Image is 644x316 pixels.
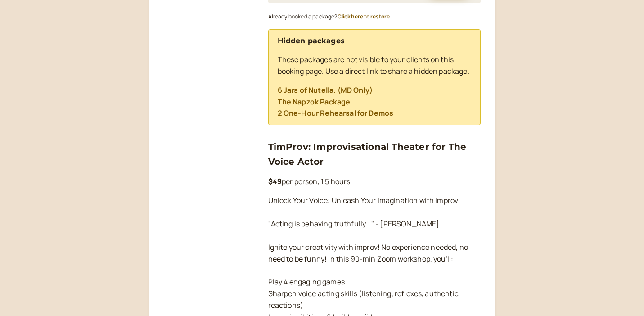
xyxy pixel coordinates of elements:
[278,85,373,95] a: 6 Jars of Nutella. (MD Only)
[268,141,467,167] a: TimProv: Improvisational Theater for The Voice Actor
[268,13,390,20] small: Already booked a package?
[268,176,282,186] b: $49
[338,14,390,20] button: Click here to restore
[278,35,471,47] h4: Hidden packages
[278,108,394,118] a: 2 One-Hour Rehearsal for Demos
[278,97,351,107] a: The Napzok Package
[278,54,471,77] p: These packages are not visible to your clients on this booking page. Use a direct link to share a...
[268,176,481,188] p: per person, 1.5 hours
